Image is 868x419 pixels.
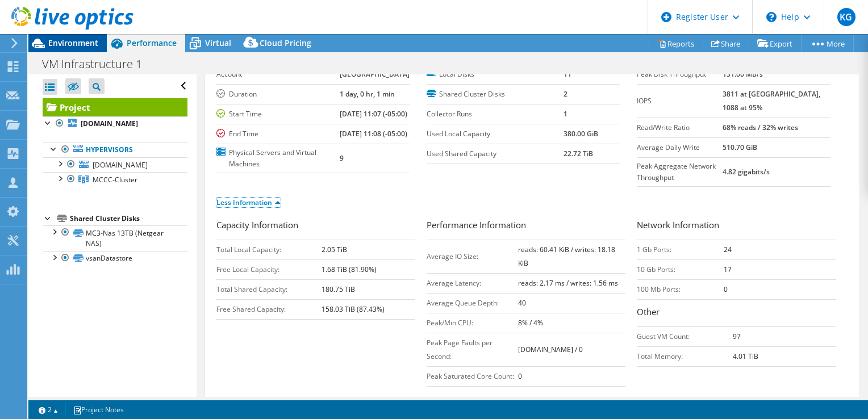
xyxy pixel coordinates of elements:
[801,35,854,52] a: More
[649,35,703,52] a: Reports
[322,304,385,314] b: 158.03 TiB (87.43%)
[216,147,340,170] label: Physical Servers and Virtual Machines
[733,332,741,341] b: 97
[564,149,593,158] b: 22.72 TiB
[427,219,625,234] h3: Performance Information
[216,279,322,299] td: Total Shared Capacity:
[43,116,187,131] a: [DOMAIN_NAME]
[427,69,564,80] label: Local Disks
[518,371,522,381] b: 0
[723,123,798,132] b: 68% reads / 32% writes
[43,143,187,157] a: Hypervisors
[81,119,138,128] b: [DOMAIN_NAME]
[564,129,598,139] b: 380.00 GiB
[724,245,732,254] b: 24
[637,69,723,80] label: Peak Disk Throughput
[637,259,723,279] td: 10 Gb Ports:
[723,69,763,79] b: 131.60 MB/s
[703,35,749,52] a: Share
[322,284,355,294] b: 180.75 TiB
[340,69,410,79] b: [GEOGRAPHIC_DATA]
[518,245,615,268] b: reads: 60.41 KiB / writes: 18.18 KiB
[43,157,187,172] a: [DOMAIN_NAME]
[70,212,187,225] div: Shared Cluster Disks
[724,284,728,294] b: 0
[637,346,733,366] td: Total Memory:
[216,219,415,234] h3: Capacity Information
[427,333,518,366] td: Peak Page Faults per Second:
[518,318,543,328] b: 8% / 4%
[43,98,187,116] a: Project
[427,108,564,120] label: Collector Runs
[340,153,344,163] b: 9
[427,366,518,386] td: Peak Saturated Core Count:
[564,69,571,79] b: 11
[427,148,564,160] label: Used Shared Capacity
[340,89,395,99] b: 1 day, 0 hr, 1 min
[637,279,723,299] td: 100 Mb Ports:
[322,245,347,254] b: 2.05 TiB
[749,35,802,52] a: Export
[637,122,723,133] label: Read/Write Ratio
[216,89,340,100] label: Duration
[637,161,723,183] label: Peak Aggregate Network Throughput
[48,37,98,48] span: Environment
[637,305,836,321] h3: Other
[340,129,407,139] b: [DATE] 11:08 (-05:00)
[518,298,526,308] b: 40
[37,58,160,70] h1: VM Infrastructure 1
[216,240,322,259] td: Total Local Capacity:
[216,69,340,80] label: Account
[637,219,836,234] h3: Network Information
[766,12,777,22] svg: \n
[427,128,564,140] label: Used Local Capacity
[733,351,758,361] b: 4.01 TiB
[427,240,518,273] td: Average IO Size:
[127,37,177,48] span: Performance
[205,37,231,48] span: Virtual
[216,198,281,207] a: Less Information
[837,8,856,26] span: KG
[637,326,733,346] td: Guest VM Count:
[427,273,518,293] td: Average Latency:
[43,251,187,266] a: vsanDatastore
[43,172,187,187] a: MCCC-Cluster
[637,142,723,153] label: Average Daily Write
[216,108,340,120] label: Start Time
[31,403,66,417] a: 2
[93,160,148,170] span: [DOMAIN_NAME]
[216,128,340,140] label: End Time
[340,109,407,119] b: [DATE] 11:07 (-05:00)
[216,299,322,319] td: Free Shared Capacity:
[723,143,757,152] b: 510.70 GiB
[427,313,518,333] td: Peak/Min CPU:
[637,95,723,107] label: IOPS
[427,293,518,313] td: Average Queue Depth:
[427,89,564,100] label: Shared Cluster Disks
[518,278,618,288] b: reads: 2.17 ms / writes: 1.56 ms
[637,240,723,259] td: 1 Gb Ports:
[564,109,567,119] b: 1
[564,89,567,99] b: 2
[724,265,732,274] b: 17
[723,167,770,177] b: 4.82 gigabits/s
[518,345,583,354] b: [DOMAIN_NAME] / 0
[322,265,377,274] b: 1.68 TiB (81.90%)
[65,403,132,417] a: Project Notes
[93,175,137,185] span: MCCC-Cluster
[723,89,820,112] b: 3811 at [GEOGRAPHIC_DATA], 1088 at 95%
[216,259,322,279] td: Free Local Capacity:
[43,225,187,250] a: MC3-Nas 13TB (Netgear NAS)
[260,37,311,48] span: Cloud Pricing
